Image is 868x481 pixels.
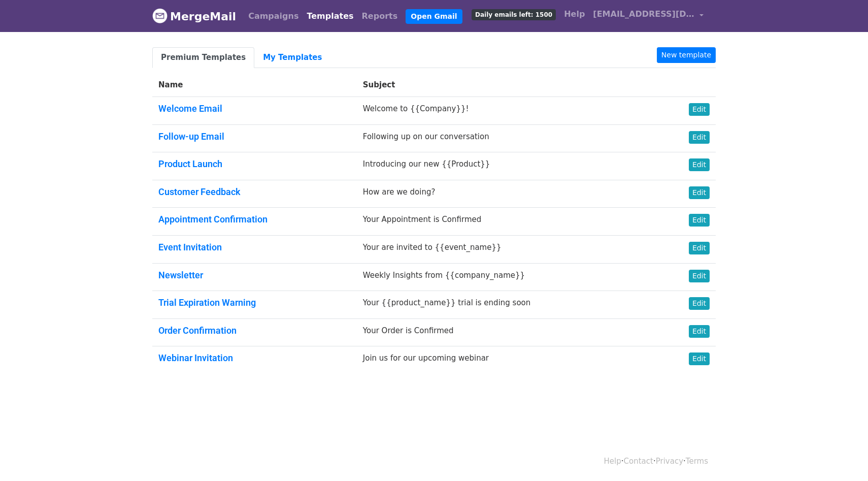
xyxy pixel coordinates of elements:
[303,6,357,26] a: Templates
[689,186,710,199] a: Edit
[357,318,660,346] td: Your Order is Confirmed
[158,214,268,225] a: Appointment Confirmation
[152,47,254,68] a: Premium Templates
[689,242,710,254] a: Edit
[657,47,716,63] a: New template
[158,103,222,114] a: Welcome Email
[656,457,683,466] a: Privacy
[357,346,660,374] td: Join us for our upcoming webinar
[158,325,237,336] a: Order Confirmation
[357,263,660,291] td: Weekly Insights from {{company_name}}
[357,97,660,125] td: Welcome to {{Company}}!
[254,47,330,68] a: My Templates
[158,297,256,308] a: Trial Expiration Warning
[689,297,710,310] a: Edit
[357,291,660,319] td: Your {{product_name}} trial is ending soon
[357,235,660,263] td: Your are invited to {{event_name}}
[152,73,357,97] th: Name
[689,158,710,171] a: Edit
[158,352,233,363] a: Webinar Invitation
[689,270,710,282] a: Edit
[357,180,660,208] td: How are we doing?
[358,6,402,26] a: Reports
[689,214,710,227] a: Edit
[589,4,708,28] a: [EMAIL_ADDRESS][DOMAIN_NAME]
[689,103,710,116] a: Edit
[472,9,556,20] span: Daily emails left: 1500
[560,4,589,24] a: Help
[624,457,653,466] a: Contact
[689,325,710,338] a: Edit
[686,457,708,466] a: Terms
[357,124,660,152] td: Following up on our conversation
[468,4,560,24] a: Daily emails left: 1500
[406,9,462,24] a: Open Gmail
[689,131,710,144] a: Edit
[158,186,241,197] a: Customer Feedback
[357,208,660,236] td: Your Appointment is Confirmed
[689,352,710,365] a: Edit
[357,152,660,180] td: Introducing our new {{Product}}
[152,6,236,27] a: MergeMail
[593,8,694,20] span: [EMAIL_ADDRESS][DOMAIN_NAME]
[158,270,203,280] a: Newsletter
[158,158,222,169] a: Product Launch
[152,8,168,23] img: MergeMail logo
[158,242,222,252] a: Event Invitation
[604,457,621,466] a: Help
[244,6,303,26] a: Campaigns
[158,131,224,142] a: Follow-up Email
[357,73,660,97] th: Subject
